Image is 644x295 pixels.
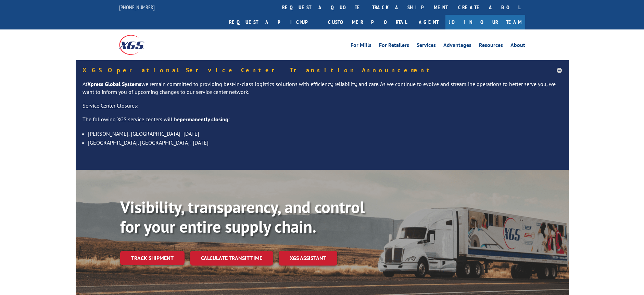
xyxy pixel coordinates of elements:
a: Services [417,42,436,50]
a: Agent [412,15,445,29]
a: Request a pickup [224,15,323,29]
li: [GEOGRAPHIC_DATA], [GEOGRAPHIC_DATA]- [DATE] [88,138,562,147]
p: At we remain committed to providing best-in-class logistics solutions with efficiency, reliabilit... [83,80,562,102]
strong: permanently closing [180,116,228,123]
a: Join Our Team [445,15,525,29]
a: Resources [479,42,503,50]
b: Visibility, transparency, and control for your entire supply chain. [120,196,365,237]
a: [PHONE_NUMBER] [119,4,155,11]
a: Calculate transit time [190,251,273,266]
a: XGS ASSISTANT [279,251,337,266]
a: Customer Portal [323,15,412,29]
li: [PERSON_NAME], [GEOGRAPHIC_DATA]- [DATE] [88,129,562,138]
u: Service Center Closures: [83,102,138,109]
a: Track shipment [120,251,185,265]
a: Advantages [443,42,471,50]
a: For Mills [351,42,371,50]
h5: XGS Operational Service Center Transition Announcement [83,67,562,73]
a: About [510,42,525,50]
p: The following XGS service centers will be : [83,115,562,129]
a: For Retailers [379,42,409,50]
strong: Xpress Global Systems [87,81,141,87]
